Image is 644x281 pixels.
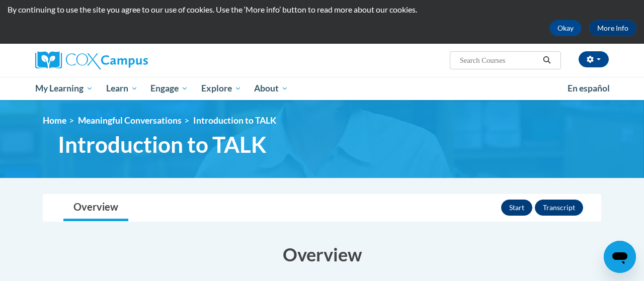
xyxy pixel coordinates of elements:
[100,77,144,100] a: Learn
[589,20,636,36] a: More Info
[144,77,195,100] a: Engage
[561,78,616,99] a: En español
[248,77,295,100] a: About
[63,195,128,221] a: Overview
[549,20,582,36] button: Okay
[58,131,267,158] span: Introduction to TALK
[201,82,242,95] span: Explore
[604,241,636,273] iframe: Button to launch messaging window
[539,54,554,66] button: Search
[35,51,148,69] img: Cox Campus
[535,200,583,216] button: Transcript
[193,115,276,126] span: Introduction to TALK
[28,77,616,100] div: Main menu
[568,83,610,93] span: En español
[579,51,609,67] button: Account Settings
[195,77,248,100] a: Explore
[29,77,100,100] a: My Learning
[254,82,288,95] span: About
[106,82,138,95] span: Learn
[78,115,182,126] a: Meaningful Conversations
[8,4,636,15] p: By continuing to use the site you agree to our use of cookies. Use the ‘More info’ button to read...
[35,51,216,69] a: Cox Campus
[501,200,532,216] button: Start
[43,242,601,267] h3: Overview
[150,82,188,95] span: Engage
[43,115,66,126] a: Home
[459,54,539,66] input: Search Courses
[35,82,93,95] span: My Learning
